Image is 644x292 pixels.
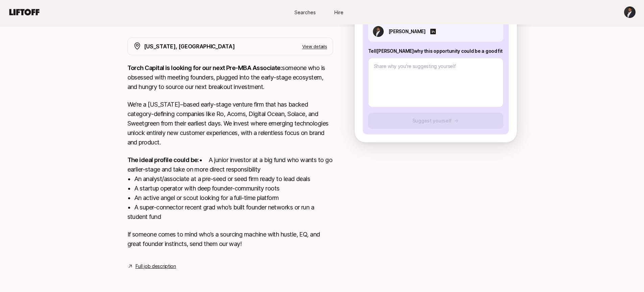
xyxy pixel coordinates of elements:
[334,9,343,16] span: Hire
[136,262,176,270] a: Full job description
[368,47,503,55] p: Tell [PERSON_NAME] why this opportunity could be a good fit
[624,6,636,18] img: MOHIT MANHAS
[373,26,384,37] img: ACg8ocIvCFUwRZjHWeU_HEyPiMYib0tgqcsL8ztVcZLyJXAHIVupC01V=s160-c
[127,64,282,71] strong: Torch Capital is looking for our next Pre-MBA Associate:
[127,230,333,249] p: If someone comes to mind who’s a sourcing machine with hustle, EQ, and great founder instincts, s...
[302,43,327,50] p: View details
[127,156,199,163] strong: The ideal profile could be:
[294,9,316,16] span: Searches
[127,63,333,92] p: someone who is obsessed with meeting founders, plugged into the early-stage ecosystem, and hungry...
[127,100,333,147] p: We’re a [US_STATE]–based early-stage venture firm that has backed category-defining companies lik...
[388,27,426,36] p: [PERSON_NAME]
[624,6,636,18] button: MOHIT MANHAS
[144,42,235,51] p: [US_STATE], [GEOGRAPHIC_DATA]
[288,6,322,19] a: Searches
[127,155,333,222] p: • A junior investor at a big fund who wants to go earlier-stage and take on more direct responsib...
[322,6,356,19] a: Hire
